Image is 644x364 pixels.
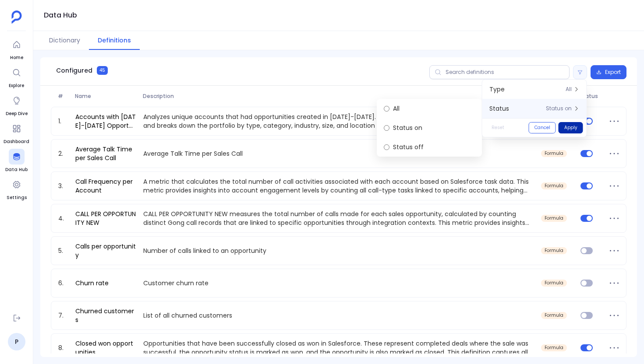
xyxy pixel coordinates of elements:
[56,66,92,75] span: Configured
[545,183,563,189] span: formula
[9,65,25,89] a: Explore
[140,210,537,227] p: CALL PER OPPORTUNITY NEW measures the total number of calls made for each sales opportunity, calc...
[55,311,72,320] span: 7.
[489,85,505,94] span: Type
[384,144,389,150] input: Status off
[545,280,563,286] span: formula
[140,279,537,287] p: Customer churn rate
[44,9,77,21] h1: Data Hub
[545,248,563,253] span: formula
[140,112,537,130] p: Analyzes unique accounts that had opportunities created in [DATE]-[DATE]. Provides account detail...
[54,93,71,100] span: #
[140,339,537,357] p: Opportunities that have been successfully closed as won in Salesforce. These represent completed ...
[384,106,389,112] input: All
[429,65,570,79] input: Search definitions
[546,105,572,112] span: Status on
[559,122,583,133] button: Apply
[40,31,89,50] button: Dictionary
[140,177,537,195] p: A metric that calculates the total number of call activities associated with each account based o...
[55,149,72,158] span: 2.
[545,345,563,350] span: formula
[72,210,140,227] a: CALL PER OPPORTUNITY NEW
[5,149,28,173] a: Data Hub
[72,177,140,195] a: Call Frequency per Account
[72,242,140,259] a: Calls per opportunity
[4,121,29,145] a: Dashboard
[4,138,29,145] span: Dashboard
[384,125,389,131] input: Status on
[576,93,605,100] span: Status
[489,104,509,113] span: Status
[9,37,25,61] a: Home
[55,117,72,126] span: 1.
[6,110,28,117] span: Deep Dive
[377,137,482,157] label: Status off
[605,69,621,76] span: Export
[140,311,537,320] p: List of all churned customers
[9,82,25,89] span: Explore
[591,65,626,79] button: Export
[8,333,25,350] a: P
[545,151,563,156] span: formula
[11,10,22,24] img: petavue logo
[72,307,140,324] a: Churned customers
[545,216,563,221] span: formula
[545,313,563,318] span: formula
[89,31,140,50] button: Definitions
[55,182,72,190] span: 3.
[72,279,112,287] a: Churn rate
[6,93,28,117] a: Deep Dive
[72,112,140,130] a: Accounts with [DATE]-[DATE] Opportunities
[139,93,537,100] span: Description
[9,54,25,61] span: Home
[377,99,482,118] label: All
[529,122,556,133] button: Cancel
[55,246,72,255] span: 5.
[55,343,72,352] span: 8.
[566,86,572,93] span: All
[55,214,72,223] span: 4.
[7,194,27,201] span: Settings
[55,279,72,287] span: 6.
[5,166,28,173] span: Data Hub
[377,118,482,137] label: Status on
[72,145,140,162] a: Average Talk Time per Sales Call
[97,66,108,75] span: 45
[71,93,139,100] span: Name
[140,246,537,255] p: Number of calls linked to an opportunity
[140,149,537,158] p: Average Talk Time per Sales Call
[7,177,27,201] a: Settings
[72,339,140,357] a: Closed won opportunities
